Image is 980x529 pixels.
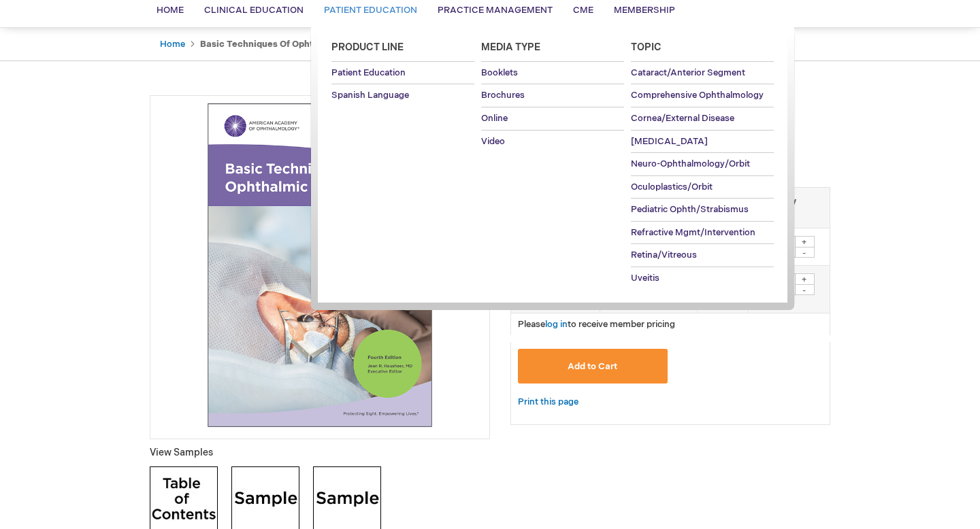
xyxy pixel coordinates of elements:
[150,446,490,460] p: View Samples
[157,5,184,16] span: Home
[157,103,483,428] img: Basic Techniques of Ophthalmic Surgery
[200,39,379,50] strong: Basic Techniques of Ophthalmic Surgery
[631,250,697,260] span: Retina/Vitreous
[631,273,659,284] span: Uveitis
[631,67,745,78] span: Cataract/Anterior Segment
[518,349,668,383] button: Add to Cart
[518,319,675,330] span: Please to receive member pricing
[481,136,505,147] span: Video
[631,227,755,238] span: Refractive Mgmt/Intervention
[794,236,815,248] div: +
[438,5,553,16] span: Practice Management
[481,90,525,101] span: Brochures
[331,41,404,53] span: Product Line
[481,67,518,78] span: Booklets
[331,90,409,101] span: Spanish Language
[481,41,540,53] span: Media Type
[204,5,304,16] span: Clinical Education
[324,5,417,16] span: Patient Education
[614,5,675,16] span: Membership
[631,41,661,53] span: Topic
[631,90,764,101] span: Comprehensive Ophthalmology
[545,319,568,330] a: log in
[794,247,815,258] div: -
[631,136,708,147] span: [MEDICAL_DATA]
[573,5,593,16] span: CME
[794,284,815,295] div: -
[568,361,617,372] span: Add to Cart
[331,67,406,78] span: Patient Education
[631,182,713,192] span: Oculoplastics/Orbit
[631,113,734,124] span: Cornea/External Disease
[631,158,750,169] span: Neuro-Ophthalmology/Orbit
[481,113,508,124] span: Online
[160,39,185,50] a: Home
[518,394,578,411] a: Print this page
[794,273,815,285] div: +
[631,204,749,215] span: Pediatric Ophth/Strabismus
